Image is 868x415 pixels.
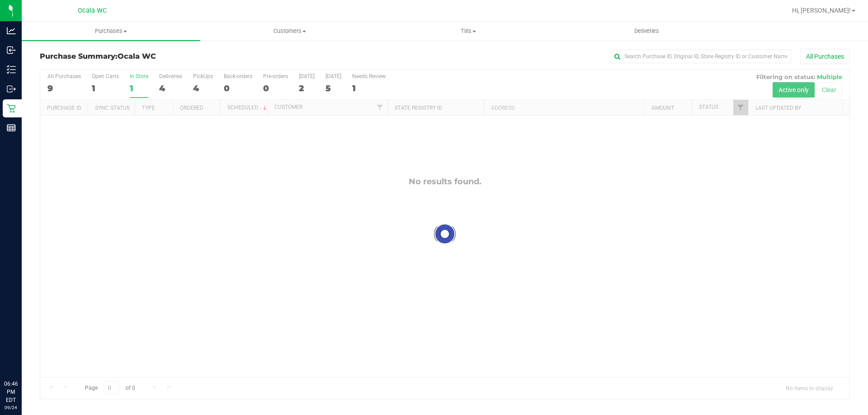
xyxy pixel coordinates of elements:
p: 06:46 PM EDT [4,380,18,404]
input: Search Purchase ID, Original ID, State Registry ID or Customer Name... [610,50,791,63]
span: Ocala WC [118,52,156,61]
span: Deliveries [622,27,671,35]
iframe: Resource center [9,343,36,370]
a: Purchases [22,22,200,41]
inline-svg: Inbound [7,46,16,55]
button: All Purchases [800,49,850,64]
a: Deliveries [557,22,736,41]
a: Customers [200,22,379,41]
inline-svg: Retail [7,104,16,113]
inline-svg: Outbound [7,84,16,93]
a: Tills [379,22,557,41]
inline-svg: Inventory [7,65,16,74]
span: Tills [379,27,557,35]
span: Customers [201,27,378,35]
inline-svg: Analytics [7,26,16,35]
h3: Purchase Summary: [40,52,310,61]
span: Hi, [PERSON_NAME]! [792,7,851,14]
inline-svg: Reports [7,123,16,132]
span: Purchases [22,27,200,35]
p: 09/24 [4,404,18,411]
span: Ocala WC [78,7,107,14]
